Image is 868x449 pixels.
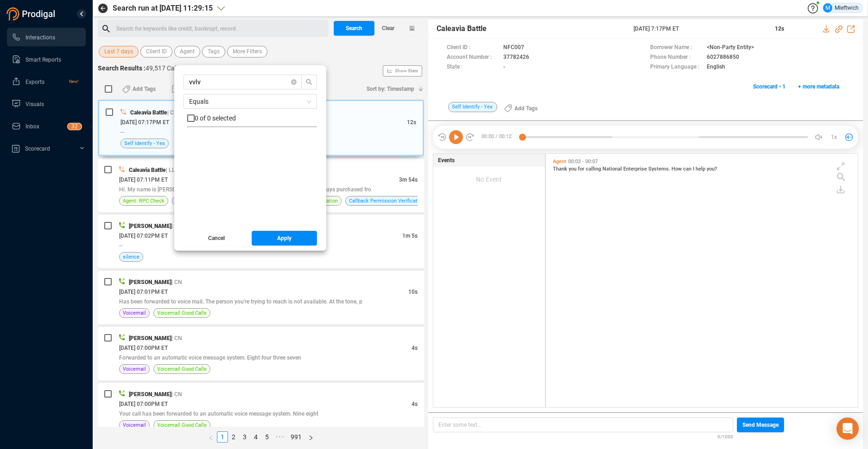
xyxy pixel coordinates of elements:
[696,166,707,172] span: help
[129,167,166,173] span: Caleavia Battle
[12,28,78,46] a: Interactions
[650,43,702,53] span: Borrower Name :
[250,431,261,443] li: 4
[227,46,267,57] button: More Filters
[12,95,78,113] a: Visuals
[129,279,171,285] span: [PERSON_NAME]
[7,72,86,91] li: Exports
[129,391,171,398] span: [PERSON_NAME]
[123,196,165,205] span: Agent: RPC Check
[146,46,167,57] span: Client ID
[262,432,272,442] a: 5
[793,79,844,94] button: + more metadata
[120,119,169,126] span: [DATE] 07:17PM ET
[171,391,182,398] span: | CN
[623,166,648,172] span: Enterprise
[233,46,262,57] span: More Filters
[189,95,311,108] span: Equals
[707,166,717,172] span: you?
[828,131,841,144] button: 1x
[120,129,124,135] span: --
[693,166,696,172] span: I
[402,233,418,239] span: 1m 5s
[707,53,739,63] span: 6027886850
[825,3,830,13] span: M
[383,65,422,76] button: Show Stats
[119,186,371,193] span: Hi. My name is [PERSON_NAME]. I'm actually calling in regards to a debt that you guys purchased fro
[514,101,538,116] span: Add Tags
[146,64,181,72] span: 49,517 Calls
[395,15,418,126] span: Show Stats
[412,345,418,351] span: 4s
[239,431,250,443] li: 3
[499,101,543,116] button: Add Tags
[119,289,168,295] span: [DATE] 07:01PM ET
[195,114,236,122] span: 0 of 0 selected
[407,119,416,126] span: 12s
[75,123,78,133] p: 2
[272,431,287,443] span: •••
[6,7,57,20] img: prodigal-logo
[166,82,203,96] button: Export
[166,167,175,173] span: | LL
[305,431,317,443] button: right
[119,242,123,249] span: --
[189,77,287,87] input: Search Agent
[277,231,291,246] span: Apply
[707,63,725,72] span: English
[408,289,418,295] span: 10s
[737,417,784,432] button: Send Message
[157,365,207,373] span: Voicemail Good Calls
[208,46,220,57] span: Tags
[367,82,414,96] span: Sort by: Timestamp
[119,345,168,351] span: [DATE] 07:00PM ET
[130,109,167,116] span: Caleavia Battle
[25,145,50,152] span: Scorecard
[119,233,168,239] span: [DATE] 07:02PM ET
[823,3,859,13] div: Mleftwich
[123,421,146,430] span: Voicemail
[553,158,566,164] span: Agent
[228,432,239,442] a: 2
[291,79,297,85] span: close-circle
[717,432,733,440] span: 0/1000
[71,123,75,133] p: 3
[361,82,424,96] button: Sort by: Timestamp
[140,46,172,57] button: Client ID
[448,102,497,112] span: Self Identify - Yes
[117,82,161,96] button: Add Tags
[240,432,250,442] a: 3
[208,231,225,246] span: Cancel
[748,79,791,94] button: Scorecard • 1
[288,432,304,442] a: 991
[634,25,764,33] span: [DATE] 7:17PM ET
[25,101,44,108] span: Visuals
[25,57,61,63] span: Smart Reports
[12,117,78,135] a: Inbox
[25,34,55,41] span: Interactions
[305,431,317,443] li: Next Page
[438,156,455,164] span: Events
[119,177,168,183] span: [DATE] 07:11PM ET
[68,123,82,130] sup: 32
[124,139,165,148] span: Self Identify - Yes
[346,21,362,36] span: Search
[171,335,182,341] span: | CN
[217,432,228,442] a: 1
[252,231,317,246] button: Apply
[447,53,499,63] span: Account Number :
[433,167,545,192] div: No Event
[503,43,524,53] span: NFC007
[349,196,424,205] span: Callback Permission Verification
[98,383,424,436] div: [PERSON_NAME]| CN[DATE] 07:00PM ET4sYour call has been forwarded to an automatic voice message sy...
[836,417,859,440] div: Open Intercom Messenger
[228,431,239,443] li: 2
[566,158,600,164] span: 00:03 - 00:07
[251,432,261,442] a: 4
[602,166,623,172] span: National
[123,253,139,261] span: silence
[578,166,586,172] span: for
[119,411,318,417] span: Your call has been forwarded to an automatic voice message system. Nine eight
[503,53,529,63] span: 37782426
[208,435,214,441] span: left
